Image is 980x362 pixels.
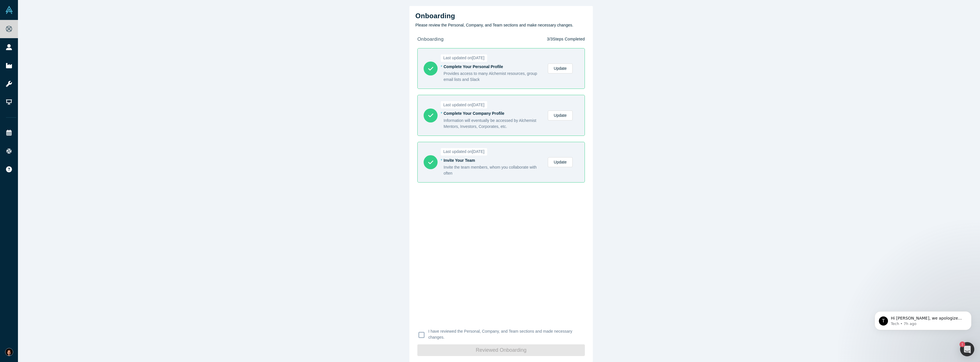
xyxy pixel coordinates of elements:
[415,12,587,20] h2: Onboarding
[548,111,573,120] a: Update
[415,22,587,28] p: Please review the Personal, Company, and Team sections and make necessary changes.
[547,36,585,42] p: 3 / 3 Steps Completed
[444,118,542,130] div: Information will eventually be accessed by Alchemist Mentors, Investors, Corporates, etc.
[441,148,487,156] span: Last updated on [DATE]
[417,344,585,356] button: Reviewed Onboarding
[441,54,487,62] span: Last updated on [DATE]
[444,164,542,176] div: Invite the team members, whom you collaborate with often
[444,158,542,163] div: Invite Your Team
[548,157,573,167] a: Update
[444,64,542,70] div: Complete Your Personal Profile
[5,348,13,356] img: Aleks Gollu's Account
[444,111,542,116] div: Complete Your Company Profile
[417,36,444,42] strong: onboarding
[444,71,542,83] div: Provides access to many Alchemist resources, group email lists and Slack
[428,328,581,340] p: I have reviewed the Personal, Company, and Team sections and made necessary changes.
[5,6,13,14] img: Alchemist Vault Logo
[441,101,487,109] span: Last updated on [DATE]
[548,64,573,73] a: Update
[866,299,980,359] iframe: Intercom notifications message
